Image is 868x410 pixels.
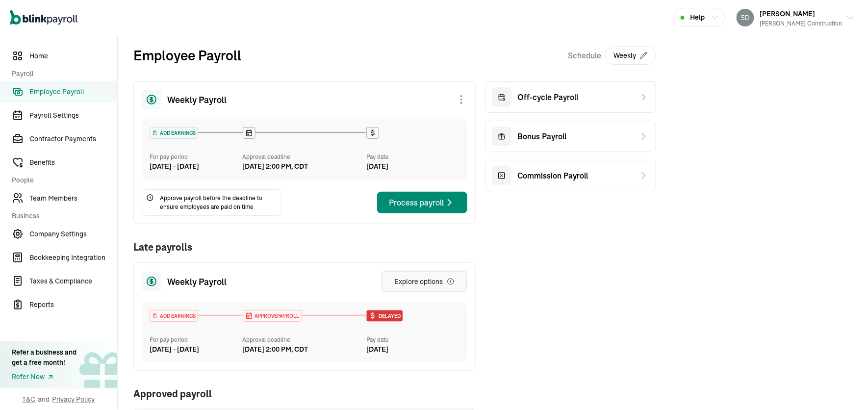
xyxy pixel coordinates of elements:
[52,394,95,404] span: Privacy Policy
[243,335,363,344] div: Approval deadline
[12,211,111,221] span: Business
[366,335,460,344] div: Pay date
[517,130,566,142] span: Bonus Payroll
[12,69,111,79] span: Payroll
[377,312,401,320] span: Delayed
[12,372,77,382] a: Refer Now
[690,12,705,23] span: Help
[167,93,227,106] span: Weekly Payroll
[150,335,243,344] div: For pay period
[29,157,117,168] span: Benefits
[760,9,816,18] span: [PERSON_NAME]
[760,19,842,28] div: [PERSON_NAME] Construction
[382,271,467,292] button: Explore options
[243,344,308,355] div: [DATE] 2:00 PM, CDT
[167,275,227,288] span: Weekly Payroll
[394,277,455,286] div: Explore options
[29,193,117,204] span: Team Members
[517,91,578,103] span: Off-cycle Payroll
[517,170,588,181] span: Commission Payroll
[133,240,192,255] h1: Late payrolls
[160,194,278,211] span: Approve payroll before the deadline to ensure employees are paid on time
[133,386,476,401] h1: Approved payroll
[29,276,117,286] span: Taxes & Compliance
[29,87,117,97] span: Employee Payroll
[133,45,241,66] h2: Employee Payroll
[243,153,363,161] div: Approval deadline
[819,363,868,410] iframe: Chat Widget
[29,253,117,263] span: Bookkeeping Integration
[150,310,198,321] div: ADD EARNINGS
[605,46,656,65] button: Weekly
[12,347,77,368] div: Refer a business and get a free month!
[150,153,243,161] div: For pay period
[12,175,111,185] span: People
[389,197,456,208] div: Process payroll
[29,51,117,61] span: Home
[253,312,300,320] span: APPROVE PAYROLL
[243,161,308,172] div: [DATE] 2:00 PM, CDT
[23,394,36,404] span: T&C
[366,153,460,161] div: Pay date
[29,300,117,310] span: Reports
[29,110,117,121] span: Payroll Settings
[150,344,243,355] div: [DATE] - [DATE]
[568,45,656,66] div: Schedule
[366,344,460,355] div: [DATE]
[733,5,858,30] button: [PERSON_NAME][PERSON_NAME] Construction
[366,161,460,172] div: [DATE]
[150,128,198,138] div: ADD EARNINGS
[150,161,243,172] div: [DATE] - [DATE]
[29,134,117,144] span: Contractor Payments
[29,229,117,239] span: Company Settings
[377,192,467,213] button: Process payroll
[674,8,725,27] button: Help
[10,3,77,32] nav: Global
